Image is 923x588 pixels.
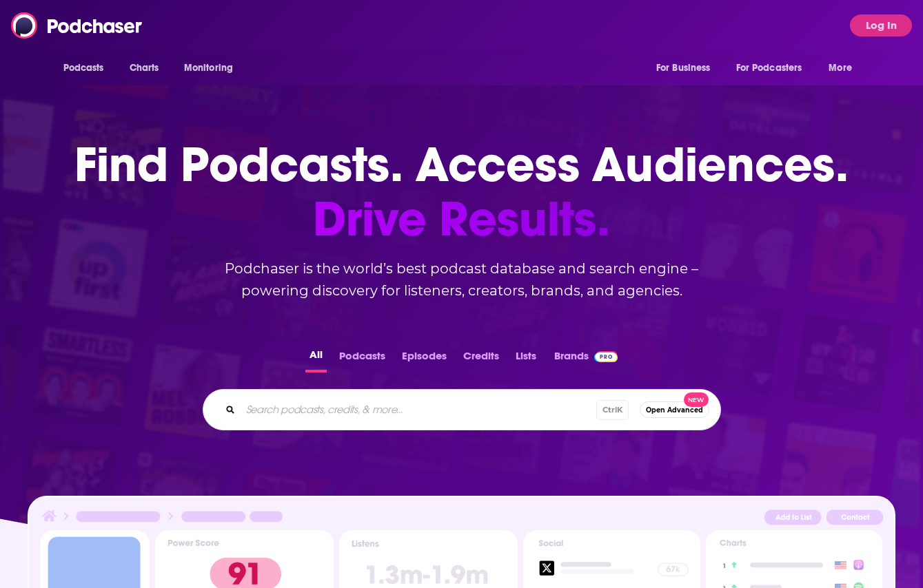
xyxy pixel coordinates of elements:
[74,138,849,246] h1: Find Podcasts. Access Audiences.
[646,406,703,414] span: Open Advanced
[335,346,389,372] button: Podcasts
[184,59,233,78] span: Monitoring
[203,389,721,430] div: Search podcasts, credits, & more...
[459,346,503,372] button: Credits
[74,192,849,246] span: Drive Results.
[186,258,738,302] h2: Podchaser is the world’s best podcast database and search engine – powering discovery for listene...
[63,59,104,78] span: Podcasts
[647,55,728,81] button: open menu
[241,399,596,421] input: Search podcasts, credits, & more...
[40,508,883,530] img: Podcast Insights Header
[684,392,709,407] span: New
[819,55,869,81] button: open menu
[511,346,540,372] button: Lists
[850,14,912,36] button: Log In
[829,59,852,78] span: More
[305,346,327,372] button: All
[130,59,159,78] span: Charts
[54,55,122,81] button: open menu
[594,351,618,362] img: Podchaser Pro
[398,346,451,372] button: Episodes
[640,401,709,418] button: Open AdvancedNew
[656,59,711,78] span: For Business
[554,346,618,372] a: BrandsPodchaser Pro
[174,55,251,81] button: open menu
[727,55,822,81] button: open menu
[736,59,802,78] span: For Podcasters
[121,55,168,81] a: Charts
[596,400,629,420] span: Ctrl K
[11,12,143,39] img: Podchaser - Follow, Share and Rate Podcasts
